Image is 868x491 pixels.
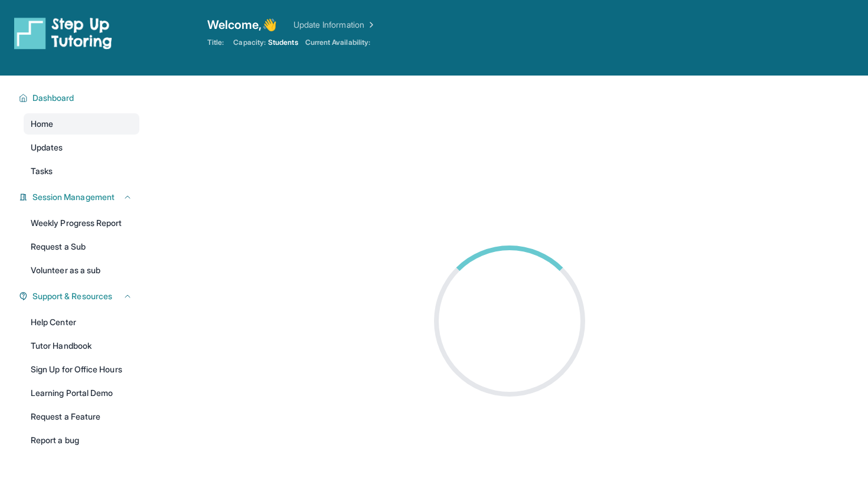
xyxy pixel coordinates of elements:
[24,161,139,182] a: Tasks
[24,406,139,427] a: Request a Feature
[207,17,277,33] span: Welcome, 👋
[207,38,224,47] span: Title:
[24,335,139,356] a: Tutor Handbook
[268,38,298,47] span: Students
[32,290,112,302] span: Support & Resources
[24,382,139,404] a: Learning Portal Demo
[32,92,74,104] span: Dashboard
[24,137,139,158] a: Updates
[24,260,139,281] a: Volunteer as a sub
[28,191,132,203] button: Session Management
[31,142,63,153] span: Updates
[305,38,370,47] span: Current Availability:
[28,290,132,302] button: Support & Resources
[233,38,266,47] span: Capacity:
[24,430,139,451] a: Report a bug
[364,19,376,31] img: Chevron Right
[24,113,139,135] a: Home
[31,118,53,130] span: Home
[24,359,139,380] a: Sign Up for Office Hours
[24,312,139,333] a: Help Center
[24,212,139,234] a: Weekly Progress Report
[24,236,139,257] a: Request a Sub
[31,165,53,177] span: Tasks
[14,17,112,50] img: logo
[28,92,132,104] button: Dashboard
[32,191,115,203] span: Session Management
[293,19,376,31] a: Update Information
